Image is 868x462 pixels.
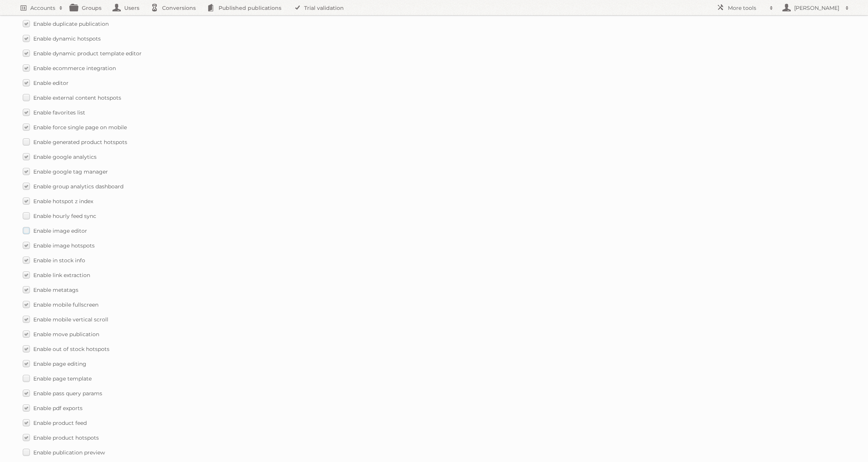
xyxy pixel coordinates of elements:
[728,4,766,12] h2: More tools
[33,35,101,42] span: Enable dynamic hotspots
[33,449,105,456] span: Enable publication preview
[33,50,142,57] span: Enable dynamic product template editor
[33,272,90,279] span: Enable link extraction
[33,390,102,397] span: Enable pass query params
[33,420,87,426] span: Enable product feed
[33,124,127,131] span: Enable force single page on mobile
[33,20,109,27] span: Enable duplicate publication
[33,301,98,308] span: Enable mobile fullscreen
[33,80,69,86] span: Enable editor
[33,183,123,190] span: Enable group analytics dashboard
[33,242,95,249] span: Enable image hotspots
[30,4,55,12] h2: Accounts
[33,213,96,219] span: Enable hourly feed sync
[33,227,87,234] span: Enable image editor
[33,287,78,293] span: Enable metatags
[33,198,93,205] span: Enable hotspot z index
[33,94,121,101] span: Enable external content hotspots
[33,331,99,338] span: Enable move publication
[33,153,97,160] span: Enable google analytics
[33,168,108,175] span: Enable google tag manager
[33,257,85,264] span: Enable in stock info
[33,405,83,412] span: Enable pdf exports
[792,4,841,12] h2: [PERSON_NAME]
[33,65,116,72] span: Enable ecommerce integration
[33,139,127,146] span: Enable generated product hotspots
[33,316,108,323] span: Enable mobile vertical scroll
[33,346,109,352] span: Enable out of stock hotspots
[33,375,92,382] span: Enable page template
[33,434,99,441] span: Enable product hotspots
[33,360,86,367] span: Enable page editing
[33,109,85,116] span: Enable favorites list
